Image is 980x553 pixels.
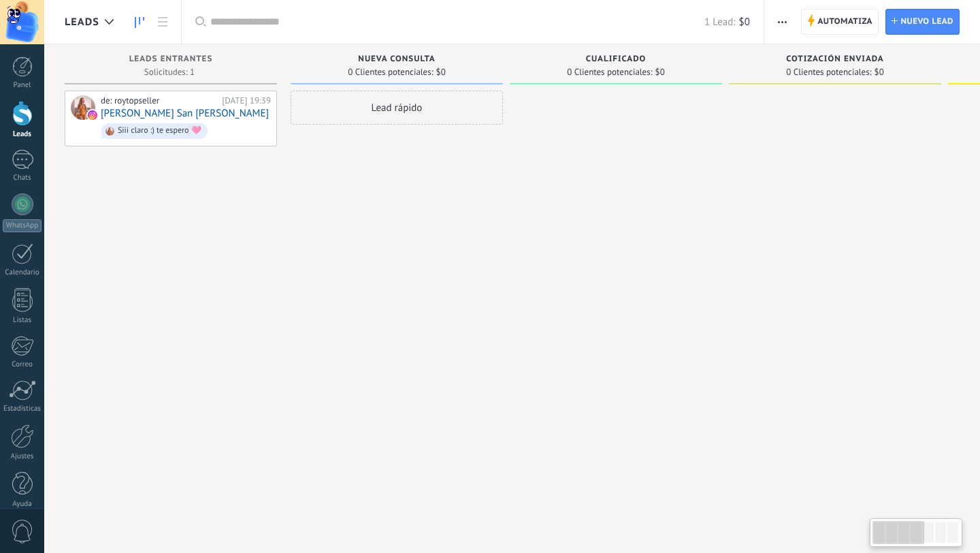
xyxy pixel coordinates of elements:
[436,68,446,76] span: $0
[101,108,269,119] a: [PERSON_NAME] San [PERSON_NAME]
[3,219,42,232] div: WhatsApp
[3,452,42,461] div: Ajustes
[739,16,750,29] span: $0
[3,405,42,413] div: Estadísticas
[348,68,433,76] span: 0 Clientes potenciales:
[586,54,647,64] span: Cualificado
[517,54,715,66] div: Cualificado
[144,68,195,76] span: Solicitudes: 1
[3,316,42,325] div: Listas
[875,68,884,76] span: $0
[101,95,217,106] div: de: roytopseller
[3,500,42,509] div: Ayuda
[655,68,665,76] span: $0
[567,68,652,76] span: 0 Clientes potenciales:
[129,54,213,64] span: Leads Entrantes
[786,54,884,64] span: Cotización enviada
[3,268,42,277] div: Calendario
[297,54,496,66] div: Nueva consulta
[71,54,270,66] div: Leads Entrantes
[3,130,42,139] div: Leads
[358,54,435,64] span: Nueva consulta
[88,110,97,120] img: instagram.svg
[71,95,95,120] div: Kassandra San Andrés
[786,68,871,76] span: 0 Clientes potenciales:
[3,81,42,90] div: Panel
[3,174,42,183] div: Chats
[65,16,99,29] span: Leads
[801,9,879,35] a: Automatiza
[222,95,271,106] div: [DATE] 19:39
[885,9,960,35] a: Nuevo lead
[704,16,735,29] span: 1 Lead:
[3,360,42,369] div: Correo
[118,126,201,136] div: Siii claro :) te espero 🩷
[291,91,503,125] div: Lead rápido
[900,10,953,34] span: Nuevo lead
[817,10,872,34] span: Automatiza
[736,54,934,66] div: Cotización enviada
